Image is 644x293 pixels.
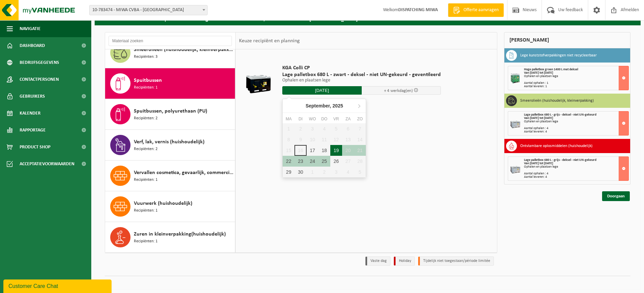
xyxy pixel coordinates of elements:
strong: Van [DATE] tot [DATE] [524,71,553,75]
div: 3 [330,167,342,177]
div: Aantal ophalen : 4 [524,127,628,130]
button: Spuitbussen, polyurethaan (PU) Recipiënten: 2 [105,99,235,130]
span: Recipiënten: 3 [134,54,158,60]
button: Spuitbussen Recipiënten: 1 [105,68,235,99]
div: Aantal leveren: 4 [524,175,628,179]
div: zo [354,116,366,122]
i: 2025 [333,103,343,108]
input: Selecteer datum [282,86,362,95]
div: Aantal leveren: 4 [524,130,628,133]
span: Recipiënten: 2 [134,115,158,122]
a: Offerte aanvragen [448,3,504,17]
div: 25 [318,156,330,167]
span: Recipiënten: 1 [134,84,158,91]
span: 10-783474 - MIWA CVBA - SINT-NIKLAAS [90,5,207,15]
div: di [294,116,306,122]
div: 1 [307,167,318,177]
li: Holiday [394,257,415,266]
button: Verf, lak, vernis (huishoudelijk) Recipiënten: 2 [105,130,235,161]
span: Bedrijfsgegevens [20,54,59,71]
div: vr [330,116,342,122]
div: Aantal ophalen : 4 [524,172,628,175]
span: Lage palletbox 680 L - grijs - deksel - niet UN-gekeurd [524,158,596,162]
div: 2 [318,167,330,177]
span: Offerte aanvragen [462,7,500,14]
div: 17 [307,145,318,156]
span: Recipiënten: 1 [134,238,158,245]
div: 18 [318,145,330,156]
span: Rapportage [20,122,46,139]
div: 23 [294,156,306,167]
span: Vervallen cosmetica, gevaarlijk, commerciele verpakking (huishoudelijk) [134,169,233,177]
strong: DISPATCHING MIWA [398,7,438,13]
h3: Ontvlambare oplosmiddelen (huishoudelijk) [520,141,593,151]
div: Aantal leveren: 1 [524,85,628,88]
div: 30 [294,167,306,177]
div: 29 [283,167,294,177]
span: Zuren in kleinverpakking(huishoudelijk) [134,230,226,238]
span: Gebruikers [20,88,45,105]
span: Contactpersonen [20,71,59,88]
div: za [342,116,354,122]
div: do [318,116,330,122]
div: Keuze recipiënt en planning [236,32,303,49]
span: Recipiënten: 2 [134,146,158,152]
button: Vuurwerk (huishoudelijk) Recipiënten: 1 [105,191,235,222]
button: Zuren in kleinverpakking(huishoudelijk) Recipiënten: 1 [105,222,235,252]
div: Ophalen en plaatsen lege [524,165,628,169]
button: Vervallen cosmetica, gevaarlijk, commerciele verpakking (huishoudelijk) Recipiënten: 1 [105,161,235,191]
span: 10-783474 - MIWA CVBA - SINT-NIKLAAS [89,5,208,15]
span: KGA Colli CP [282,65,441,71]
li: Tijdelijk niet toegestaan/période limitée [418,257,494,266]
h3: Smeerolieën (huishoudelijk, kleinverpakking) [520,95,594,106]
span: Recipiënten: 1 [134,207,158,214]
span: Product Shop [20,139,50,155]
span: Verf, lak, vernis (huishoudelijk) [134,138,205,146]
span: Dashboard [20,37,45,54]
li: Vaste dag [365,257,390,266]
div: wo [307,116,318,122]
div: 26 [330,156,342,167]
span: Spuitbussen, polyurethaan (PU) [134,107,207,115]
span: Lage palletbox 680 L - zwart - deksel - niet UN-gekeurd - geventileerd [282,71,441,78]
h3: Lege kunststofverpakkingen niet recycleerbaar [520,50,597,61]
p: Ophalen en plaatsen lege [282,78,441,83]
span: Lage palletbox 680 L - grijs - deksel - niet UN-gekeurd [524,113,596,117]
span: Acceptatievoorwaarden [20,155,74,172]
strong: Van [DATE] tot [DATE] [524,162,553,165]
div: Aantal ophalen : 1 [524,81,628,85]
iframe: chat widget [3,278,113,293]
div: [PERSON_NAME] [504,32,630,48]
span: Recipiënten: 1 [134,177,158,183]
span: Smeerolieën (huishoudelijk, kleinverpakking) [134,46,233,54]
strong: Van [DATE] tot [DATE] [524,116,553,120]
span: Navigatie [20,20,41,37]
div: 24 [307,156,318,167]
input: Materiaal zoeken [109,36,232,46]
span: Hoge palletbox groen 1400 L met deksel [524,68,578,71]
div: Ophalen en plaatsen lege [524,120,628,123]
span: Vuurwerk (huishoudelijk) [134,199,192,207]
a: Doorgaan [602,191,630,201]
div: Ophalen en plaatsen lege [524,75,628,78]
div: 22 [283,156,294,167]
div: 19 [330,145,342,156]
span: + 4 werkdag(en) [384,89,413,93]
span: Spuitbussen [134,76,162,84]
button: Smeerolieën (huishoudelijk, kleinverpakking) Recipiënten: 3 [105,38,235,68]
div: September, [303,100,346,111]
span: Kalender [20,105,41,122]
div: ma [283,116,294,122]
